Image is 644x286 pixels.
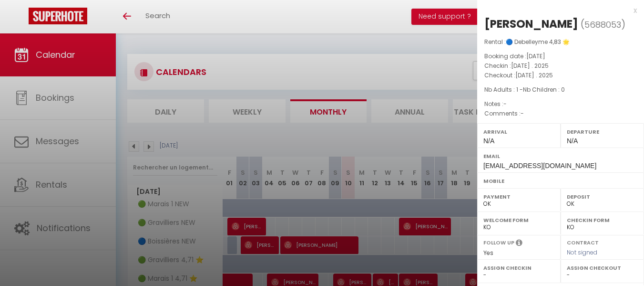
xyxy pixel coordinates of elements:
[604,246,644,286] iframe: LiveChat chat widget
[484,71,637,80] p: Checkout :
[515,71,553,79] span: [DATE] . 2025
[484,52,637,61] p: Booking date :
[483,127,554,137] label: Arrival
[567,127,638,137] label: Departure
[523,85,565,94] span: Nb Children : 0
[483,151,638,161] label: Email
[484,16,578,32] div: [PERSON_NAME]
[483,239,514,247] label: Follow up
[477,5,637,16] div: x
[484,99,637,109] p: Notes :
[484,37,637,47] p: Rental :
[516,239,522,249] i: Select YES if you want to send post-checkout messages sequences
[483,215,554,225] label: Welcome form
[483,263,554,273] label: Assign Checkin
[567,215,638,225] label: Checkin form
[581,18,625,31] span: ( )
[567,192,638,201] label: Deposit
[526,52,545,60] span: [DATE]
[483,192,554,201] label: Payment
[584,19,621,31] span: 5688053
[483,162,596,169] span: [EMAIL_ADDRESS][DOMAIN_NAME]
[567,263,638,273] label: Assign Checkout
[567,248,597,256] span: Not signed
[483,137,494,145] span: N/A
[503,100,507,108] span: -
[484,109,637,118] p: Comments :
[483,176,638,186] label: Mobile
[521,109,524,117] span: -
[511,62,549,70] span: [DATE] . 2025
[567,137,578,145] span: N/A
[484,85,565,94] span: Nb Adults : 1 -
[506,38,570,46] span: 🔵 Debelleyme 4,83 🌟
[484,61,637,71] p: Checkin :
[567,239,599,245] label: Contract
